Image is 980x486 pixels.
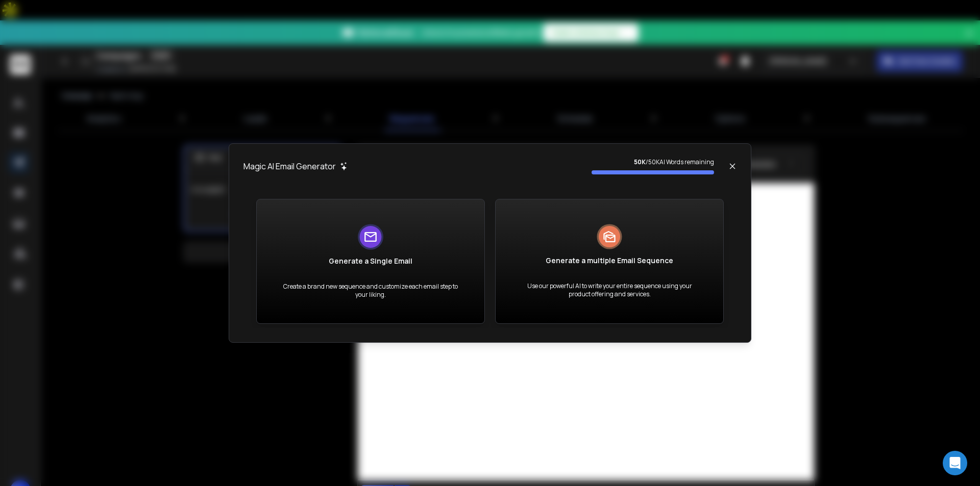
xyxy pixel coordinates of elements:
p: Use our powerful AI to write your entire sequence using your product offering and services. [520,282,699,298]
strong: 50K [634,158,646,166]
img: logo [358,224,383,250]
p: Create a brand new sequence and customize each email step to your liking. [281,283,460,299]
img: logo [597,224,622,249]
h1: Generate a Single Email [329,256,412,266]
h1: Magic AI Email Generator [243,160,336,172]
p: / 50K AI Words remaining [592,158,714,166]
h1: Generate a multiple Email Sequence [546,255,673,266]
div: Open Intercom Messenger [943,451,967,475]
